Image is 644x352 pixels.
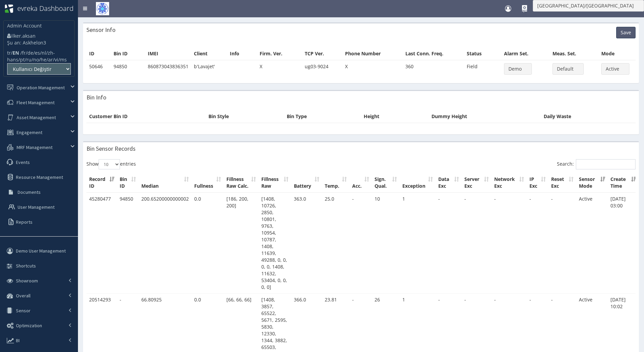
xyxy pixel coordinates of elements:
td: 25.0 [322,193,349,294]
a: nl [42,50,46,56]
span: Events [16,159,30,165]
th: Battery: activate to sort column ascending [291,173,322,192]
th: Customer Bin ID [86,110,206,123]
div: How Do I Use It? [522,5,528,11]
td: [DATE] 03:00 [608,193,639,294]
label: Search: [557,159,636,169]
td: 0.0 [192,193,224,294]
th: Median: activate to sort column ascending [139,173,192,192]
span: Demo User Management [16,248,66,254]
th: Reset Exc: activate to sort column ascending [548,173,576,192]
th: Meas. Set. [550,48,599,60]
span: [GEOGRAPHIC_DATA]/[GEOGRAPHIC_DATA] [537,2,635,9]
th: Fillness Raw Calc.: activate to sort column ascending [224,173,259,192]
th: Bin Type [284,110,361,123]
span: Asset Management [17,114,56,121]
select: Showentries [99,159,120,169]
iframe: JSD widget [620,325,644,352]
a: pt [20,56,25,63]
a: no [33,56,39,63]
span: MRF Management [17,144,53,150]
th: Bin ID [111,48,145,60]
a: he [41,56,46,63]
input: Search: [576,159,636,169]
span: Optimization [16,322,42,329]
td: X [342,60,403,77]
span: evreka Dashboard [17,4,74,13]
span: Operation Management [17,85,65,91]
td: 10 [372,193,400,294]
td: - [436,193,461,294]
h3: Bin Sensor Records [86,146,136,152]
th: Bin Style [206,110,284,123]
th: Network Exc: activate to sort column ascending [491,173,527,192]
th: Phone Number [342,48,403,60]
td: [186, 200, 200] [224,193,259,294]
th: Height [361,110,428,123]
th: Acc.: activate to sort column ascending [349,173,372,192]
th: IP Exc: activate to sort column ascending [527,173,548,192]
a: vi [55,56,58,63]
a: fr [22,50,26,56]
td: 860873043836351 [145,60,191,77]
th: Sensor Mode: activate to sort column ascending [576,173,608,192]
td: - [548,193,576,294]
td: 200.65200000000002 [139,193,192,294]
a: ar [48,56,53,63]
td: ug03-9024 [302,60,342,77]
th: Record ID: activate to sort column ascending [86,173,117,192]
a: User Management [2,200,78,215]
th: Create Time: activate to sort column ascending [608,173,639,192]
td: - [491,193,527,294]
td: 360 [403,60,464,77]
h3: Bin Info [86,94,106,100]
th: Sign. Qual.: activate to sort column ascending [372,173,400,192]
button: Save [616,27,636,38]
label: Show entries [86,159,136,169]
th: Status [464,48,502,60]
th: Client [191,48,227,60]
a: tr [7,50,11,56]
a: Reports [2,215,78,229]
span: Default [557,66,575,72]
span: BI [16,337,20,344]
span: Demo [508,66,523,72]
a: zh-hans [7,50,55,63]
td: Field [464,60,502,77]
td: 94850 [117,193,139,294]
td: 50646 [86,60,111,77]
b: EN [13,50,19,56]
span: Shortcuts [16,263,36,269]
td: - [462,193,491,294]
th: Firm. Ver. [257,48,302,60]
span: User Management [18,204,55,210]
a: Documents [2,185,78,200]
th: TCP Ver. [302,48,342,60]
span: Overall [16,293,31,299]
th: Exception: activate to sort column ascending [400,173,436,192]
th: IMEI [145,48,191,60]
th: Data Exc: activate to sort column ascending [436,173,461,192]
td: 45280477 [86,193,117,294]
span: Engagement [17,129,42,135]
span: Active [606,66,621,72]
td: X [257,60,302,77]
span: Documents [18,189,41,195]
button: Active [601,63,629,75]
th: Last Conn. Freq. [403,48,464,60]
td: 1 [400,193,436,294]
a: es [35,50,40,56]
a: de [27,50,33,56]
li: / / / / / / / / / / / / / [7,50,71,63]
th: Fillness Raw: activate to sort column ascending [259,173,291,192]
img: evreka_logo_1_HoezNYK_wy30KrO.png [4,4,14,13]
th: Alarm Set. [501,48,550,60]
p: Admin Account [7,22,46,29]
td: b'Lavajet' [191,60,227,77]
td: 94850 [111,60,145,77]
th: Temp.: activate to sort column ascending [322,173,349,192]
th: Daily Waste [541,110,636,123]
th: Mode [599,48,636,60]
span: Reports [16,219,33,225]
th: Dummy Height [429,110,541,123]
